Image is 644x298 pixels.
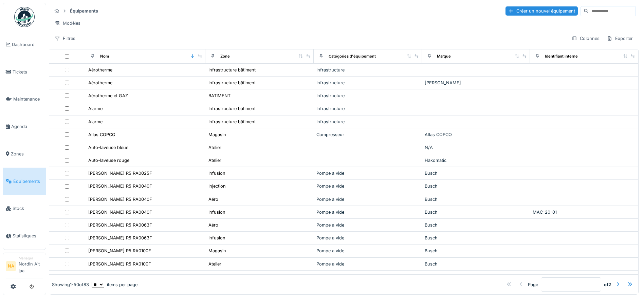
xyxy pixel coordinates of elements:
[88,131,115,138] div: Atlas COPCO
[88,92,128,99] div: Aérotherme et GAZ
[208,67,256,73] div: Infrastructure bâtiment
[316,235,419,241] div: Pompe a vide
[316,131,419,138] div: Compresseur
[505,6,578,16] div: Créer un nouvel équipement
[11,123,43,130] span: Agenda
[88,222,152,228] div: [PERSON_NAME] R5 RA0063F
[88,157,129,164] div: Auto-laveuse rouge
[3,86,46,113] a: Maintenance
[88,196,152,203] div: [PERSON_NAME] R5 RA0040F
[316,209,419,215] div: Pompe a vide
[208,222,218,228] div: Aéro
[13,205,43,212] span: Stock
[425,222,528,228] div: Busch
[100,54,109,59] div: Nom
[88,274,151,280] div: [PERSON_NAME] R5 RA0100F
[425,131,528,138] div: Atlas COPCO
[316,92,419,99] div: Infrastructure
[208,235,225,241] div: Infusion
[604,281,611,288] strong: of 2
[13,96,43,102] span: Maintenance
[425,248,528,254] div: Busch
[208,274,226,280] div: Magasin
[208,261,221,267] div: Atelier
[425,80,528,86] div: [PERSON_NAME]
[52,34,78,43] div: Filtres
[88,67,112,73] div: Aérotherme
[316,80,419,86] div: Infrastructure
[19,256,43,261] div: Manager
[3,31,46,58] a: Dashboard
[425,196,528,203] div: Busch
[13,178,43,185] span: Équipements
[208,248,226,254] div: Magasin
[88,209,152,215] div: [PERSON_NAME] R5 RA0040F
[208,209,225,215] div: Infusion
[208,92,231,99] div: BATIMENT
[88,144,128,151] div: Auto-laveuse bleue
[316,261,419,267] div: Pompe a vide
[52,18,84,28] div: Modèles
[316,274,419,280] div: Pompe a vide
[3,168,46,195] a: Équipements
[545,54,578,59] div: Identifiant interne
[13,233,43,239] span: Statistiques
[12,41,43,48] span: Dashboard
[425,274,528,280] div: Busch
[208,80,256,86] div: Infrastructure bâtiment
[13,69,43,75] span: Tickets
[208,157,221,164] div: Atelier
[316,183,419,189] div: Pompe a vide
[208,170,225,176] div: Infusion
[67,8,101,14] strong: Équipements
[3,140,46,168] a: Zones
[316,67,419,73] div: Infrastructure
[6,261,16,271] li: NA
[533,209,636,215] div: MAC-20-01
[92,281,137,288] div: items per page
[316,222,419,228] div: Pompe a vide
[316,248,419,254] div: Pompe a vide
[425,209,528,215] div: Busch
[208,144,221,151] div: Atelier
[316,105,419,112] div: Infrastructure
[3,58,46,86] a: Tickets
[19,256,43,277] li: Nordin Ait jaa
[425,170,528,176] div: Busch
[88,248,151,254] div: [PERSON_NAME] R5 RA0100E
[208,119,256,125] div: Infrastructure bâtiment
[88,105,103,112] div: Alarme
[220,54,230,59] div: Zone
[3,222,46,250] a: Statistiques
[208,131,226,138] div: Magasin
[425,235,528,241] div: Busch
[52,281,89,288] div: Showing 1 - 50 of 83
[3,113,46,140] a: Agenda
[6,256,43,278] a: NA ManagerNordin Ait jaa
[88,80,112,86] div: Aérotherme
[425,157,528,164] div: Hakomatic
[528,281,538,288] div: Page
[316,170,419,176] div: Pompe a vide
[208,105,256,112] div: Infrastructure bâtiment
[425,144,528,151] div: N/A
[316,196,419,203] div: Pompe a vide
[425,183,528,189] div: Busch
[88,261,151,267] div: [PERSON_NAME] R5 RA0100F
[88,183,152,189] div: [PERSON_NAME] R5 RA0040F
[329,54,376,59] div: Catégories d'équipement
[88,235,152,241] div: [PERSON_NAME] R5 RA0063F
[604,34,636,43] div: Exporter
[208,196,218,203] div: Aéro
[425,261,528,267] div: Busch
[14,7,35,27] img: Badge_color-CXgf-gQk.svg
[437,54,451,59] div: Marque
[208,183,226,189] div: Injection
[569,34,603,43] div: Colonnes
[11,151,43,157] span: Zones
[3,195,46,222] a: Stock
[88,119,103,125] div: Alarme
[316,119,419,125] div: Infrastructure
[88,170,152,176] div: [PERSON_NAME] R5 RA0025F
